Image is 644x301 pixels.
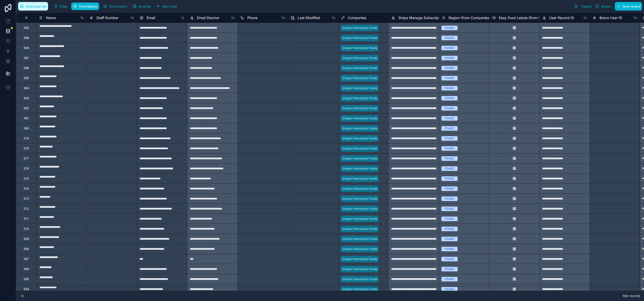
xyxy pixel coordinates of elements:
span: Last Modified [298,15,320,20]
div: 578 [24,146,29,150]
div: Unique Homestyle Foods [342,207,377,211]
div: 569 [24,237,29,241]
span: Email Stacker [197,15,219,20]
div: Unique Homestyle Foods [342,136,377,141]
div: 583 [24,96,29,100]
a: Syncing [131,3,154,10]
span: Filter [60,5,68,8]
span: Email [147,15,155,20]
div: 582 [24,106,29,110]
span: Import [601,5,611,8]
div: Unique Homestyle Foods [342,116,377,121]
span: Region (from Companies) [449,15,490,20]
div: 571 [24,217,29,221]
div: 572 [24,207,29,211]
div: 576 [24,167,29,171]
span: Permissions [79,5,97,8]
div: Unique Homestyle Foods [342,186,377,191]
div: 590 [24,26,29,30]
div: 585 [24,76,29,80]
span: Phone [247,15,258,20]
button: Export [572,2,593,11]
div: 580 [24,126,29,130]
span: Staff Number [96,15,118,20]
div: 577 [24,157,29,161]
a: New record [613,2,642,11]
div: 565 [24,277,29,281]
span: Syncing [139,5,151,8]
div: 579 [24,136,29,140]
span: Brevo User ID [599,15,622,20]
div: # [20,16,32,20]
span: Find column [109,5,127,8]
div: Unique Homestyle Foods [342,257,377,261]
button: Data Sources [18,2,48,11]
div: 573 [24,197,29,201]
div: 584 [24,86,29,90]
div: Unique Homestyle Foods [342,176,377,181]
div: Unique Homestyle Foods [342,277,377,281]
div: Unique Homestyle Foods [342,46,377,50]
div: Unique Homestyle Foods [342,106,377,111]
div: 589 [24,36,29,40]
div: Unique Homestyle Foods [342,287,377,291]
div: Unique Homestyle Foods [342,267,377,271]
div: Unique Homestyle Foods [342,56,377,60]
div: 570 [24,227,29,231]
button: Syncing [131,3,152,10]
div: Unique Homestyle Foods [342,36,377,40]
div: Unique Homestyle Foods [342,76,377,80]
span: Easy Food Labels (from Companies) [499,15,558,20]
div: 588 [24,46,29,50]
button: Import [593,2,613,11]
button: Find column [101,3,129,10]
div: Unique Homestyle Foods [342,126,377,131]
span: Data Sources [26,5,46,8]
div: 567 [24,257,29,261]
div: 568 [24,247,29,251]
div: 586 [24,66,29,70]
span: Companies [348,15,366,20]
div: Unique Homestyle Foods [342,247,377,251]
div: Unique Homestyle Foods [342,26,377,30]
div: Unique Homestyle Foods [342,156,377,161]
div: Unique Homestyle Foods [342,66,377,70]
button: New record [615,2,642,11]
span: Stripe Manage Subscription Link Easy Food Labels (from Companies) [398,15,512,20]
span: 584 records [623,294,640,298]
button: Permissions [71,3,99,10]
div: Unique Homestyle Foods [342,166,377,171]
span: New record [623,5,640,8]
span: User Record ID [549,15,574,20]
div: Unique Homestyle Foods [342,86,377,90]
a: Permissions [71,3,101,10]
div: 587 [24,56,29,60]
div: 566 [24,267,29,271]
div: 581 [24,116,29,120]
div: Unique Homestyle Foods [342,146,377,151]
div: 575 [24,177,29,181]
span: Name [46,15,56,20]
span: Export [582,5,592,8]
span: New field [162,5,177,8]
div: 574 [24,187,29,191]
div: Unique Homestyle Foods [342,227,377,231]
button: New field [154,3,178,10]
div: Unique Homestyle Foods [342,96,377,101]
div: Unique Homestyle Foods [342,217,377,221]
button: Filter [52,3,69,10]
div: Unique Homestyle Foods [342,196,377,201]
div: Unique Homestyle Foods [342,237,377,241]
div: 564 [24,287,29,291]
